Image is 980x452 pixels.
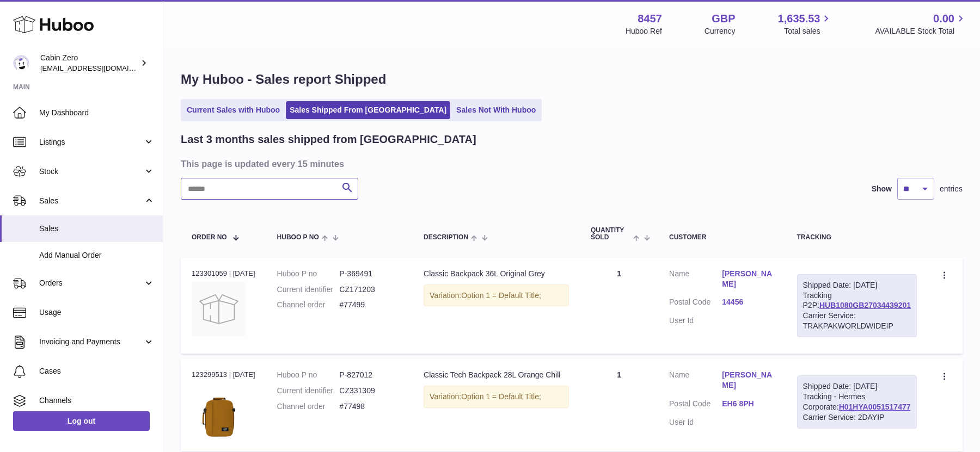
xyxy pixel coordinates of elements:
div: Shipped Date: [DATE] [803,381,911,392]
div: Variation: [424,284,569,307]
span: entries [940,184,963,194]
span: Stock [39,166,143,177]
div: Carrier Service: TRAKPAKWORLDWIDEIP [803,311,911,331]
img: no-photo.jpg [192,282,246,336]
span: Sales [39,196,143,206]
a: [PERSON_NAME] [722,269,775,289]
span: Add Manual Order [39,250,155,261]
span: [EMAIL_ADDRESS][DOMAIN_NAME] [40,64,160,72]
dt: Current identifier [277,284,340,295]
strong: GBP [712,11,735,26]
dt: Huboo P no [277,370,340,380]
a: 14456 [722,297,775,307]
h1: My Huboo - Sales report Shipped [181,71,963,88]
a: Current Sales with Huboo [183,101,284,119]
dt: Postal Code [669,399,722,412]
a: Log out [13,411,150,431]
span: Option 1 = Default Title; [461,291,541,300]
dt: Name [669,370,722,393]
dd: CZ171203 [339,284,402,295]
td: 1 [580,258,658,354]
span: Description [424,234,468,241]
div: Carrier Service: 2DAYIP [803,412,911,423]
a: 1,635.53 Total sales [778,11,833,36]
span: Option 1 = Default Title; [461,392,541,401]
a: H01HYA0051517477 [839,403,911,411]
img: huboo@cabinzero.com [13,55,29,71]
div: 123299513 | [DATE] [192,370,255,380]
span: Quantity Sold [591,227,630,241]
span: AVAILABLE Stock Total [875,26,967,36]
h2: Last 3 months sales shipped from [GEOGRAPHIC_DATA] [181,132,476,147]
span: Sales [39,224,155,234]
a: [PERSON_NAME] [722,370,775,391]
div: Cabin Zero [40,53,138,73]
dt: Huboo P no [277,269,340,279]
a: HUB1080GB27034439201 [819,301,911,309]
div: Shipped Date: [DATE] [803,280,911,290]
div: Variation: [424,386,569,408]
span: Huboo P no [277,234,319,241]
dd: CZ331309 [339,386,402,396]
dd: #77498 [339,401,402,412]
a: Sales Not With Huboo [452,101,540,119]
img: CZ331309-CLASSIC-TECH28L-ORANGECHILL-5.jpg [192,383,246,438]
div: 123301059 | [DATE] [192,269,255,278]
span: My Dashboard [39,108,155,118]
div: Classic Tech Backpack 28L Orange Chill [424,370,569,380]
span: Cases [39,366,155,376]
label: Show [872,184,892,194]
a: Sales Shipped From [GEOGRAPHIC_DATA] [286,101,450,119]
span: 0.00 [933,11,954,26]
span: Listings [39,137,143,147]
div: Tracking - Hermes Corporate: [797,375,917,429]
span: Order No [192,234,227,241]
div: Customer [669,234,775,241]
span: Usage [39,307,155,318]
td: 1 [580,359,658,451]
dt: User Id [669,417,722,428]
dd: #77499 [339,300,402,310]
a: EH6 8PH [722,399,775,409]
div: Currency [705,26,736,36]
dd: P-369491 [339,269,402,279]
div: Tracking [797,234,917,241]
span: Invoicing and Payments [39,337,143,347]
strong: 8457 [638,11,662,26]
dd: P-827012 [339,370,402,380]
dt: User Id [669,315,722,326]
div: Classic Backpack 36L Original Grey [424,269,569,279]
span: Orders [39,278,143,288]
dt: Channel order [277,401,340,412]
dt: Current identifier [277,386,340,396]
div: Tracking P2P: [797,274,917,337]
span: 1,635.53 [778,11,820,26]
dt: Name [669,269,722,292]
h3: This page is updated every 15 minutes [181,158,960,170]
span: Total sales [784,26,832,36]
dt: Postal Code [669,297,722,310]
dt: Channel order [277,300,340,310]
div: Huboo Ref [626,26,662,36]
span: Channels [39,395,155,406]
a: 0.00 AVAILABLE Stock Total [875,11,967,36]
